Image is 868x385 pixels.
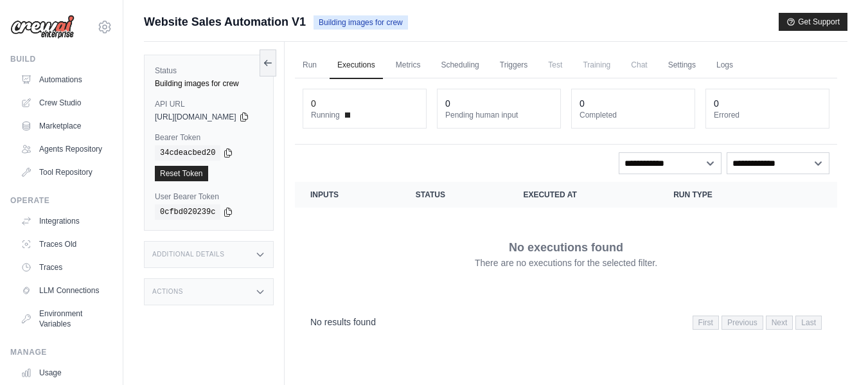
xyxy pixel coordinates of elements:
a: Run [295,52,324,79]
p: No executions found [509,238,623,256]
a: Metrics [388,52,429,79]
img: Logo [10,15,75,39]
a: LLM Connections [15,280,112,301]
a: Triggers [492,52,536,79]
a: Reset Token [155,166,208,181]
dt: Pending human input [445,110,553,120]
div: Operate [10,195,112,206]
div: Build [10,54,112,64]
a: Traces Old [15,234,112,255]
div: Building images for crew [155,78,263,89]
button: Get Support [779,13,847,31]
span: Training is not available until the deployment is complete [575,52,618,78]
div: 0 [714,97,719,110]
a: Executions [330,52,383,79]
th: Executed at [508,182,658,208]
a: Traces [15,257,112,278]
div: 0 [445,97,450,110]
span: Next [766,316,793,330]
code: 0cfbd020239c [155,204,220,220]
a: Marketplace [15,116,112,136]
p: No results found [310,316,376,328]
a: Crew Studio [15,93,112,113]
label: Status [155,66,263,76]
a: Environment Variables [15,303,112,334]
nav: Pagination [693,316,822,330]
a: Logs [709,52,741,79]
span: Test [540,52,570,78]
nav: Pagination [295,305,837,338]
span: Last [795,316,822,330]
span: Chat is not available until the deployment is complete [623,52,655,78]
a: Automations [15,69,112,90]
span: First [693,316,719,330]
div: 0 [311,97,316,110]
p: There are no executions for the selected filter. [475,256,657,269]
a: Agents Repository [15,139,112,159]
label: Bearer Token [155,132,263,143]
span: Running [311,110,340,120]
dt: Errored [714,110,821,120]
label: User Bearer Token [155,192,263,202]
th: Status [400,182,508,208]
code: 34cdeacbed20 [155,145,220,161]
div: Manage [10,347,112,357]
a: Settings [660,52,704,79]
label: API URL [155,99,263,109]
h3: Additional Details [152,251,224,258]
h3: Actions [152,288,183,296]
th: Run Type [658,182,782,208]
dt: Completed [580,110,687,120]
span: Website Sales Automation V1 [144,13,306,31]
span: [URL][DOMAIN_NAME] [155,112,236,122]
a: Integrations [15,211,112,231]
a: Tool Repository [15,162,112,183]
span: Building images for crew [314,15,408,30]
th: Inputs [295,182,400,208]
a: Usage [15,363,112,383]
span: Previous [722,316,763,330]
a: Scheduling [433,52,486,79]
div: 0 [580,97,585,110]
section: Crew executions table [295,182,837,338]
